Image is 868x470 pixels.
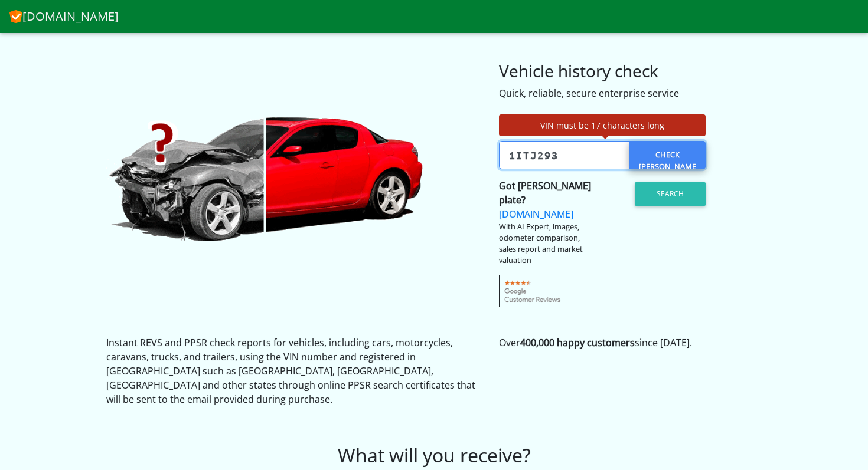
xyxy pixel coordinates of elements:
[106,114,425,244] img: CheckVIN
[499,208,573,221] a: [DOMAIN_NAME]
[9,8,22,23] img: CheckVIN.com.au logo
[499,179,591,206] strong: Got [PERSON_NAME] plate?
[629,141,706,169] a: Check [PERSON_NAME]?
[540,120,664,131] span: VIN must be 17 characters long
[499,61,762,81] h3: Vehicle history check
[9,5,119,28] a: [DOMAIN_NAME]
[9,444,859,466] h2: What will you receive?
[635,182,706,206] button: Search
[106,336,481,406] p: Instant REVS and PPSR check reports for vehicles, including cars, motorcycles, caravans, trucks, ...
[499,275,567,307] img: gcr-badge-transparent.png
[499,336,762,350] p: Over since [DATE].
[499,221,593,267] div: With AI Expert, images, odometer comparison, sales report and market valuation
[499,86,762,100] div: Quick, reliable, secure enterprise service
[520,336,635,349] strong: 400,000 happy customers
